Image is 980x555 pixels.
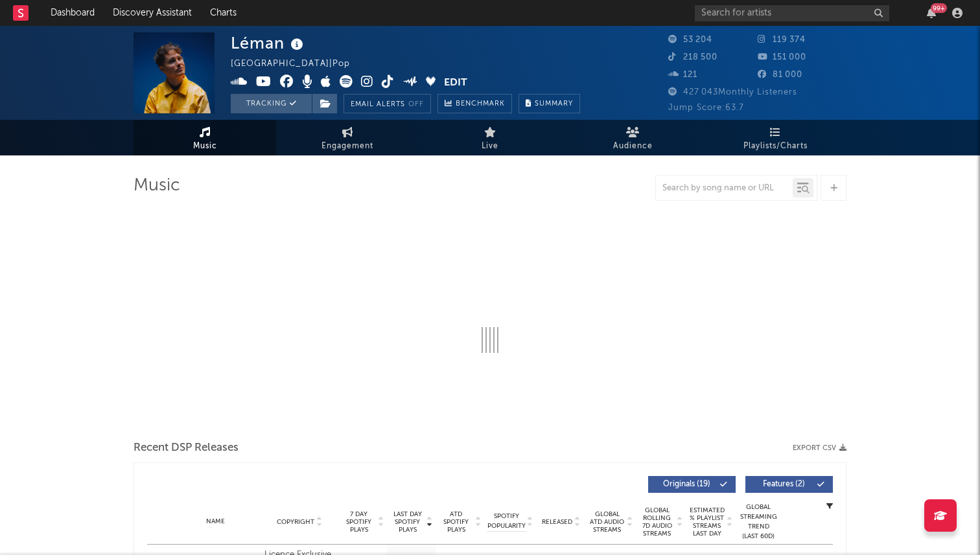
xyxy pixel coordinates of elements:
[456,96,505,112] span: Benchmark
[344,94,431,113] button: Email AlertsOff
[321,139,373,154] span: Engagement
[444,75,467,91] button: Edit
[193,139,217,154] span: Music
[487,512,526,531] span: Spotify Popularity
[668,88,797,96] span: 427 043 Monthly Listeners
[342,510,376,534] span: 7 Day Spotify Plays
[656,183,793,194] input: Search by song name or URL
[134,440,239,456] span: Recent DSP Releases
[754,481,813,488] span: Features ( 2 )
[758,71,802,79] span: 81 000
[743,139,808,154] span: Playlists/Charts
[276,120,419,155] a: Engagement
[134,120,276,155] a: Music
[758,36,806,44] span: 119 374
[561,120,704,155] a: Audience
[739,503,778,541] div: Global Streaming Trend (Last 60D)
[695,5,889,21] input: Search for artists
[704,120,846,155] a: Playlists/Charts
[408,101,424,108] em: Off
[439,510,473,534] span: ATD Spotify Plays
[231,56,365,72] div: [GEOGRAPHIC_DATA] | Pop
[689,506,725,538] span: Estimated % Playlist Streams Last Day
[173,517,258,527] div: Name
[277,518,314,526] span: Copyright
[482,139,498,154] span: Live
[535,100,573,108] span: Summary
[931,3,947,13] div: 99 +
[648,476,736,493] button: Originals(19)
[519,94,580,113] button: Summary
[639,506,675,538] span: Global Rolling 7D Audio Streams
[542,518,572,526] span: Released
[437,94,512,113] a: Benchmark
[927,8,936,18] button: 99+
[668,53,717,62] span: 218 500
[758,53,806,62] span: 151 000
[668,104,744,112] span: Jump Score: 63.7
[793,444,846,452] button: Export CSV
[745,476,833,493] button: Features(2)
[231,32,307,54] div: Léman
[419,120,561,155] a: Live
[668,36,712,44] span: 53 204
[657,481,716,488] span: Originals ( 19 )
[390,510,425,534] span: Last Day Spotify Plays
[613,139,653,154] span: Audience
[668,71,697,79] span: 121
[589,510,625,534] span: Global ATD Audio Streams
[231,94,312,113] button: Tracking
